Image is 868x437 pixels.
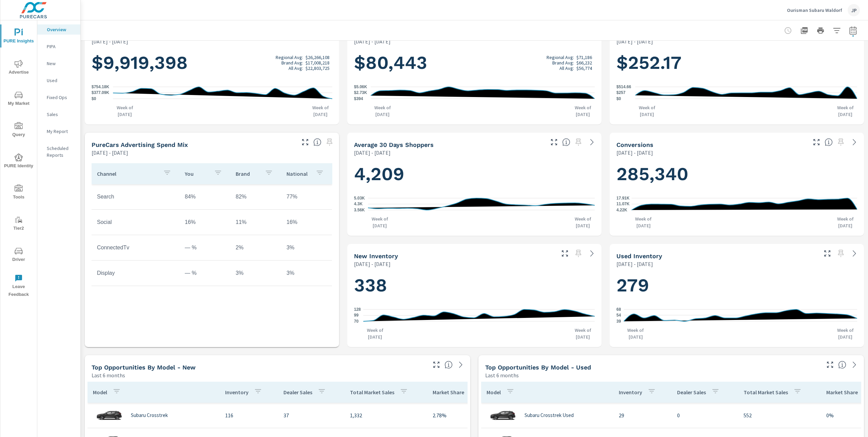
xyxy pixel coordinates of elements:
td: 11% [230,214,281,231]
span: PURE Insights [2,28,35,45]
td: 82% [230,188,281,205]
a: See more details in report [849,137,860,148]
p: Week of [DATE] [632,215,655,229]
h5: PureCars Advertising Spend Mix [92,141,188,148]
td: Search [92,188,179,205]
p: $71,186 [576,55,592,60]
td: ConnectedTv [92,239,179,256]
text: 3.56K [354,208,365,212]
p: Week of [DATE] [833,104,857,118]
p: Week of [DATE] [368,215,392,229]
td: — % [179,265,230,282]
p: Week of [DATE] [309,104,332,118]
span: Find the biggest opportunities within your model lineup by seeing how each model is selling in yo... [445,361,453,369]
p: Last 6 months [485,371,519,379]
button: "Export Report to PDF" [797,24,811,37]
td: 77% [281,188,332,205]
p: [DATE] - [DATE] [616,149,653,157]
span: A rolling 30 day total of daily Shoppers on the dealership website, averaged over the selected da... [562,138,570,146]
p: You [185,170,209,177]
h5: Conversions [616,141,653,148]
p: Scheduled Reports [47,145,75,158]
text: $377.09K [92,91,109,95]
button: Make Fullscreen [811,137,822,148]
button: Make Fullscreen [822,248,833,259]
span: Select a preset date range to save this widget [573,137,584,148]
button: Make Fullscreen [431,359,442,370]
text: $0 [616,96,621,101]
p: [DATE] - [DATE] [92,37,128,45]
h5: Used Inventory [616,252,662,260]
p: New [47,60,75,67]
p: Week of [DATE] [833,327,857,340]
a: See more details in report [455,359,466,370]
text: $394 [354,96,363,101]
p: Week of [DATE] [571,327,595,340]
p: [DATE] - [DATE] [92,149,128,157]
td: 84% [179,188,230,205]
p: [DATE] - [DATE] [616,37,653,45]
p: Subaru Crosstrek Used [525,412,574,418]
span: This table looks at how you compare to the amount of budget you spend per channel as opposed to y... [313,138,321,146]
img: glamour [96,405,123,425]
p: Regional Avg: [276,55,303,60]
text: $257 [616,91,626,95]
p: 552 [744,411,815,419]
span: Tier2 [2,216,35,232]
p: National [287,170,310,177]
p: 29 [619,411,666,419]
h5: Top Opportunities by Model - New [92,364,196,371]
p: Week of [DATE] [571,104,595,118]
text: 4.3K [354,202,363,207]
div: PIPA [37,41,80,52]
text: $2.73K [354,91,367,95]
p: Market Share [433,389,464,396]
a: See more details in report [849,359,860,370]
span: Find the biggest opportunities within your model lineup by seeing how each model is selling in yo... [838,361,846,369]
p: Brand [236,170,259,177]
p: 116 [225,411,273,419]
h1: $252.17 [616,51,857,74]
h1: 4,209 [354,163,595,186]
img: glamour [489,405,516,425]
p: PIPA [47,43,75,50]
div: Used [37,75,80,85]
a: See more details in report [587,248,597,259]
p: All Avg: [289,65,303,71]
td: 3% [281,265,332,282]
p: Week of [DATE] [113,104,137,118]
button: Make Fullscreen [559,248,570,259]
text: 54 [616,313,621,318]
p: $66,232 [576,60,592,65]
h5: New Inventory [354,252,398,260]
td: 2% [230,239,281,256]
text: 4.22K [616,208,627,212]
td: Social [92,214,179,231]
p: Week of [DATE] [363,327,387,340]
p: Week of [DATE] [624,327,648,340]
div: Sales [37,109,80,119]
text: 5.03K [354,196,365,201]
p: Brand Avg: [281,60,303,65]
a: See more details in report [587,137,597,148]
div: Fixed Ops [37,92,80,102]
p: Week of [DATE] [371,104,394,118]
div: Scheduled Reports [37,143,80,160]
span: Advertise [2,60,35,76]
text: $0 [92,96,96,101]
p: [DATE] - [DATE] [354,149,391,157]
td: 3% [230,265,281,282]
p: Last 6 months [92,371,125,379]
text: $754.18K [92,84,109,89]
h1: 338 [354,274,595,297]
span: Select a preset date range to save this widget [835,248,846,259]
h1: 279 [616,274,857,297]
p: Week of [DATE] [635,104,659,118]
p: Week of [DATE] [833,215,857,229]
p: $17,008,218 [305,60,330,65]
span: The number of dealer-specified goals completed by a visitor. [Source: This data is provided by th... [825,138,833,146]
div: New [37,58,80,69]
p: Model [93,389,107,396]
span: Select a preset date range to save this widget [835,137,846,148]
text: 99 [354,313,359,318]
